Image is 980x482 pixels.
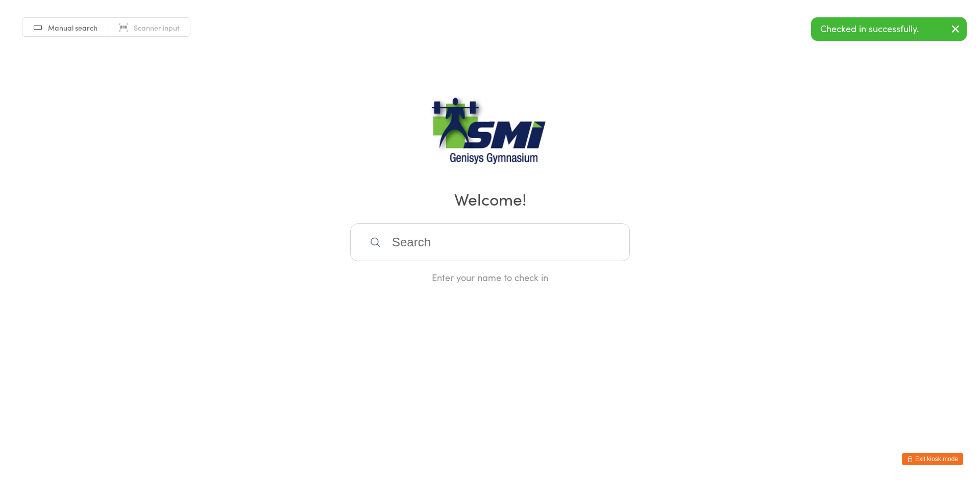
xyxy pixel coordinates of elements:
[10,187,970,210] h2: Welcome!
[350,223,630,261] input: Search
[426,96,554,173] img: Genisys Gym
[48,22,97,33] span: Manual search
[811,17,967,41] div: Checked in successfully.
[134,22,180,33] span: Scanner input
[902,453,963,465] button: Exit kiosk mode
[350,271,630,284] div: Enter your name to check in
